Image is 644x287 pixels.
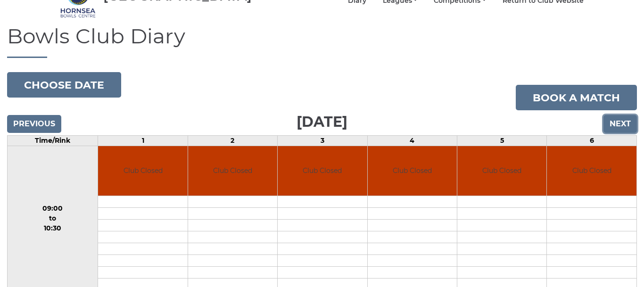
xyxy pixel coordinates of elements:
[547,136,637,146] td: 6
[98,146,187,196] td: Club Closed
[188,136,277,146] td: 2
[278,146,367,196] td: Club Closed
[368,146,457,196] td: Club Closed
[547,146,636,196] td: Club Closed
[7,25,637,58] h1: Bowls Club Diary
[7,72,121,98] button: Choose date
[7,115,61,133] input: Previous
[603,115,637,133] input: Next
[367,136,457,146] td: 4
[516,85,637,110] a: Book a match
[98,136,188,146] td: 1
[8,136,98,146] td: Time/Rink
[188,146,277,196] td: Club Closed
[457,146,546,196] td: Club Closed
[278,136,367,146] td: 3
[457,136,547,146] td: 5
